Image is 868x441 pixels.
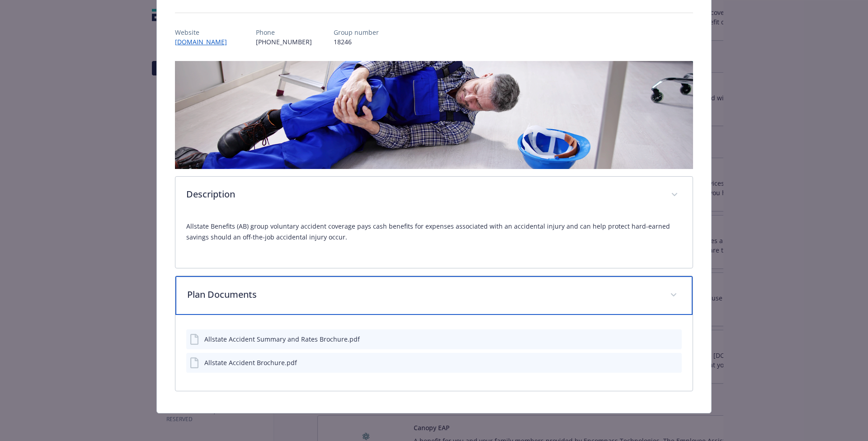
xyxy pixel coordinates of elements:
img: banner [175,61,693,169]
p: Plan Documents [187,288,660,301]
div: Plan Documents [175,315,693,391]
div: Description [175,214,693,268]
p: Allstate Benefits (AB) group voluntary accident coverage pays cash benefits for expenses associat... [186,221,682,243]
a: [DOMAIN_NAME] [175,38,234,46]
button: preview file [670,334,678,344]
p: 18246 [334,37,379,47]
p: Group number [334,28,379,37]
p: Phone [256,28,312,37]
button: preview file [670,358,678,367]
p: Description [186,188,660,201]
div: Allstate Accident Summary and Rates Brochure.pdf [204,334,360,344]
p: Website [175,28,234,37]
div: Description [175,177,693,214]
div: Plan Documents [175,276,693,315]
div: Allstate Accident Brochure.pdf [204,358,297,367]
button: download file [656,358,663,367]
button: download file [656,334,663,344]
p: [PHONE_NUMBER] [256,37,312,47]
